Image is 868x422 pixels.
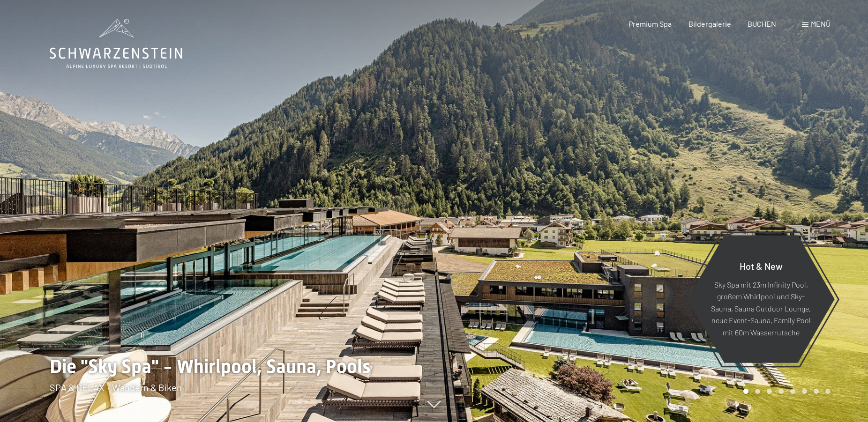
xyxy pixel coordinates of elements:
a: BUCHEN [748,19,776,28]
div: Carousel Page 1 (Current Slide) [743,389,748,394]
span: Menü [811,19,831,28]
a: Hot & New Sky Spa mit 23m Infinity Pool, großem Whirlpool und Sky-Sauna, Sauna Outdoor Lounge, ne... [687,235,835,363]
div: Carousel Page 8 [825,389,831,394]
div: Carousel Page 6 [802,389,807,394]
div: Carousel Page 5 [790,389,795,394]
a: Premium Spa [629,19,672,28]
div: Carousel Page 3 [767,389,772,394]
p: Sky Spa mit 23m Infinity Pool, großem Whirlpool und Sky-Sauna, Sauna Outdoor Lounge, neue Event-S... [710,278,812,338]
div: Carousel Page 4 [778,389,784,394]
div: Carousel Page 7 [814,389,819,394]
a: Bildergalerie [688,19,731,28]
span: Hot & New [740,260,783,271]
div: Carousel Pagination [740,389,831,394]
div: Carousel Page 2 [755,389,760,394]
